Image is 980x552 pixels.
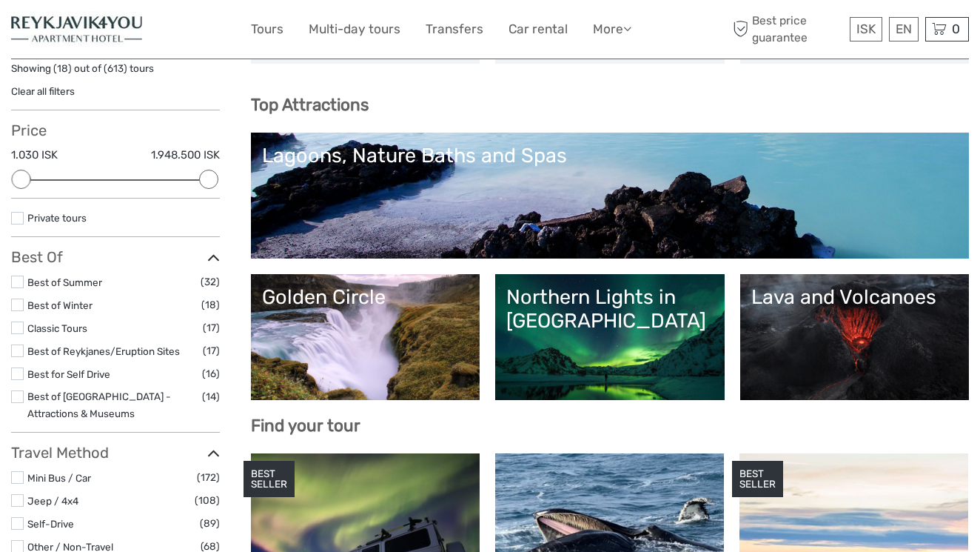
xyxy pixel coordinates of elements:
a: Northern Lights in [GEOGRAPHIC_DATA] [506,285,714,389]
a: Best for Self Drive [27,368,110,380]
b: Top Attractions [251,95,369,115]
a: Clear all filters [11,85,75,97]
img: 6-361f32cd-14e7-48eb-9e68-625e5797bc9e_logo_small.jpg [11,11,142,47]
span: (17) [203,319,220,336]
div: Showing ( ) out of ( ) tours [11,61,220,84]
label: 1.030 ISK [11,147,58,163]
b: Find your tour [251,416,360,436]
a: Self-Drive [27,518,74,530]
span: Best price guarantee [730,13,847,45]
a: Private tours [27,212,87,224]
a: Golden Circle [262,285,469,389]
span: (14) [202,388,220,405]
a: Tours [251,19,283,40]
a: Lava and Volcanoes [751,285,959,389]
span: (17) [203,342,220,359]
div: BEST SELLER [732,461,783,498]
a: Multi-day tours [309,19,400,40]
span: (18) [201,296,220,313]
a: Best of Reykjanes/Eruption Sites [27,345,180,357]
h3: Price [11,122,220,139]
div: Golden Circle [262,285,469,309]
span: (108) [195,492,220,509]
a: Jeep / 4x4 [27,495,78,507]
a: Car rental [509,19,568,40]
label: 18 [57,61,68,76]
a: Classic Tours [27,322,87,334]
h3: Best Of [11,248,220,266]
a: Mini Bus / Car [27,472,91,484]
label: 613 [107,61,124,76]
a: Best of Summer [27,276,102,288]
div: Northern Lights in [GEOGRAPHIC_DATA] [506,285,714,333]
a: Transfers [426,19,483,40]
span: 0 [950,21,962,36]
div: Lava and Volcanoes [751,285,959,309]
button: Open LiveChat chat widget [170,23,188,41]
a: Lagoons, Nature Baths and Spas [262,144,959,247]
div: BEST SELLER [244,461,295,498]
span: (172) [197,469,220,486]
span: (16) [202,365,220,382]
span: (89) [200,515,220,532]
a: Best of [GEOGRAPHIC_DATA] - Attractions & Museums [27,390,171,419]
a: More [593,19,631,40]
div: EN [889,17,919,41]
label: 1.948.500 ISK [151,147,220,163]
h3: Travel Method [11,444,220,462]
span: ISK [856,21,876,36]
span: (32) [201,273,220,290]
p: We're away right now. Please check back later! [21,26,167,38]
a: Best of Winter [27,299,93,311]
div: Lagoons, Nature Baths and Spas [262,144,959,167]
